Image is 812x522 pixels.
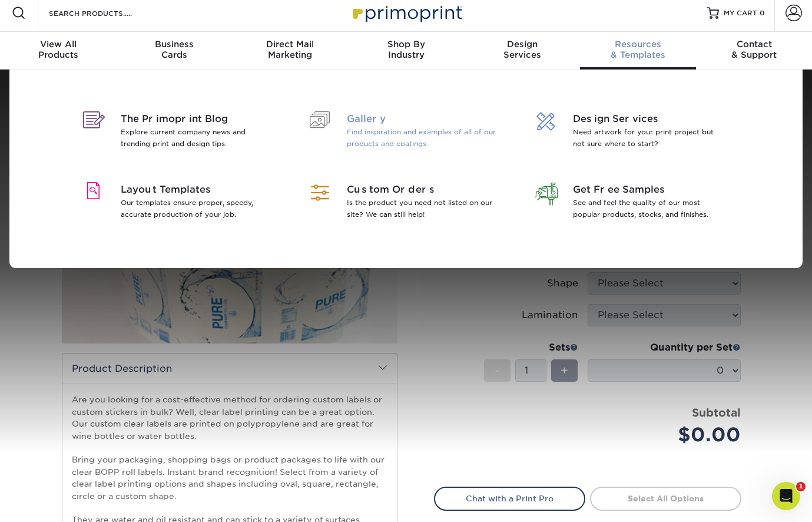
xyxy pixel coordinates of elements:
span: Gallery [347,112,499,126]
a: Layout Templates Our templates ensure proper, speedy, accurate production of your job. [76,169,284,239]
div: Industry [348,39,464,60]
a: Contact& Support [696,32,812,70]
p: Explore current company news and trending print and design tips. [121,126,273,150]
a: The Primoprint Blog Explore current company news and trending print and design tips. [76,98,284,169]
a: Select All Options [590,487,741,510]
a: Direct MailMarketing [232,32,348,70]
span: Business [116,39,232,49]
div: Marketing [232,39,348,60]
div: Services [464,39,580,60]
a: Custom Orders Is the product you need not listed on our site? We can still help! [302,169,511,239]
a: Design Services Need artwork for your print project but not sure where to start? [528,98,737,169]
a: BusinessCards [116,32,232,70]
span: Shop By [348,39,464,49]
p: Is the product you need not listed on our site? We can still help! [347,197,499,220]
iframe: Intercom live chat [772,482,800,510]
span: Design [464,39,580,49]
span: Resources [580,39,696,49]
a: DesignServices [464,32,580,70]
span: The Primoprint Blog [121,112,273,126]
a: Shop ByIndustry [348,32,464,70]
span: MY CART [724,8,757,18]
input: SEARCH PRODUCTS..... [48,6,163,20]
div: & Templates [580,39,696,60]
span: 0 [760,9,765,17]
span: Custom Orders [347,183,499,197]
p: Our templates ensure proper, speedy, accurate production of your job. [121,197,273,220]
div: Cards [116,39,232,60]
span: Design Services [573,112,725,126]
p: Need artwork for your print project but not sure where to start? [573,126,725,150]
div: & Support [696,39,812,60]
span: 1 [796,482,806,491]
p: Find inspiration and examples of all of our products and coatings. [347,126,499,150]
a: Get Free Samples See and feel the quality of our most popular products, stocks, and finishes. [528,169,737,239]
a: Resources& Templates [580,32,696,70]
a: Gallery Find inspiration and examples of all of our products and coatings. [302,98,511,169]
span: Layout Templates [121,183,273,197]
span: Contact [696,39,812,49]
p: See and feel the quality of our most popular products, stocks, and finishes. [573,197,725,220]
span: Get Free Samples [573,183,725,197]
a: Chat with a Print Pro [434,487,585,510]
span: Direct Mail [232,39,348,49]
